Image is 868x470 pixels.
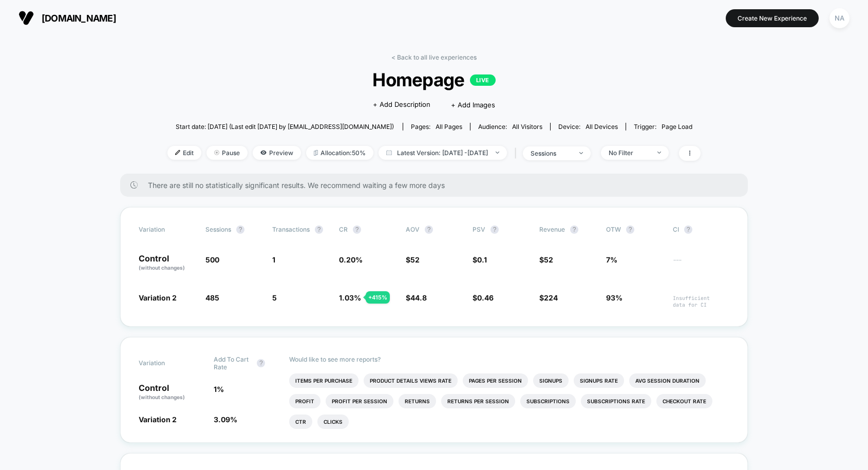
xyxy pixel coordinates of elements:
span: There are still no statistically significant results. We recommend waiting a few more days [148,181,727,190]
span: 1 % [214,385,224,393]
span: --- [673,257,729,272]
span: Transactions [272,225,310,233]
span: Homepage [194,69,674,90]
li: Clicks [317,415,349,429]
li: Product Details Views Rate [364,373,458,388]
span: | [512,146,523,161]
span: Preview [253,146,301,160]
li: Profit Per Session [326,394,393,408]
button: ? [490,225,499,234]
div: Trigger: [634,123,692,130]
p: LIVE [470,74,496,86]
span: + Add Images [451,101,495,109]
img: calendar [386,150,392,155]
span: $ [539,293,558,302]
div: No Filter [609,149,650,157]
span: Page Load [662,123,692,130]
span: Variation 2 [139,293,177,302]
img: edit [175,150,180,155]
p: Control [139,384,203,401]
span: Edit [167,146,201,160]
button: [DOMAIN_NAME] [15,10,119,26]
span: Revenue [539,225,565,233]
li: Returns Per Session [441,394,515,408]
span: Variation [139,225,195,234]
button: NA [826,8,853,29]
span: (without changes) [139,265,185,271]
span: 0.46 [477,293,494,302]
span: 93% [606,293,622,302]
button: Create New Experience [726,9,819,27]
span: Variation 2 [139,415,177,424]
img: end [657,152,661,154]
li: Subscriptions [520,394,576,408]
a: < Back to all live experiences [391,53,477,61]
li: Checkout Rate [656,394,712,408]
span: 0.1 [477,255,487,264]
li: Subscriptions Rate [581,394,651,408]
span: Device: [550,123,626,130]
span: AOV [406,225,420,233]
span: [DOMAIN_NAME] [42,13,116,24]
li: Avg Session Duration [629,373,706,388]
span: 52 [544,255,553,264]
span: 44.8 [410,293,427,302]
button: ? [315,225,323,234]
span: all devices [586,123,618,130]
img: Visually logo [18,10,34,26]
button: ? [626,225,634,234]
div: sessions [531,149,572,157]
span: CR [339,225,348,233]
img: end [496,152,499,154]
span: PSV [473,225,485,233]
p: Control [139,254,195,272]
span: CI [673,225,729,234]
span: 7% [606,255,617,264]
span: $ [539,255,553,264]
span: 500 [205,255,219,264]
span: 52 [410,255,420,264]
li: Signups Rate [574,373,624,388]
img: rebalance [314,150,318,156]
div: + 415 % [366,291,390,304]
img: end [214,150,219,155]
span: $ [473,293,494,302]
button: ? [684,225,692,234]
li: Ctr [289,415,312,429]
button: ? [570,225,578,234]
button: ? [353,225,361,234]
span: all pages [436,123,462,130]
p: Would like to see more reports? [289,355,730,363]
span: Insufficient data for CI [673,295,729,308]
div: NA [829,8,850,28]
span: $ [473,255,487,264]
span: 485 [205,293,219,302]
div: Pages: [411,123,462,130]
span: Allocation: 50% [306,146,373,160]
span: 224 [544,293,558,302]
button: ? [425,225,433,234]
span: All Visitors [512,123,542,130]
li: Returns [399,394,436,408]
img: end [579,152,583,154]
button: ? [236,225,244,234]
span: 1 [272,255,275,264]
button: ? [257,359,265,367]
span: $ [406,293,427,302]
span: Sessions [205,225,231,233]
span: 1.03 % [339,293,361,302]
span: Latest Version: [DATE] - [DATE] [379,146,507,160]
span: (without changes) [139,394,185,400]
span: 5 [272,293,277,302]
span: OTW [606,225,663,234]
span: 3.09 % [214,415,237,424]
span: Add To Cart Rate [214,355,252,371]
span: + Add Description [373,100,430,110]
span: 0.20 % [339,255,363,264]
div: Audience: [478,123,542,130]
span: Variation [139,355,195,371]
span: Start date: [DATE] (Last edit [DATE] by [EMAIL_ADDRESS][DOMAIN_NAME]) [176,123,394,130]
li: Signups [533,373,569,388]
li: Items Per Purchase [289,373,358,388]
li: Pages Per Session [463,373,528,388]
